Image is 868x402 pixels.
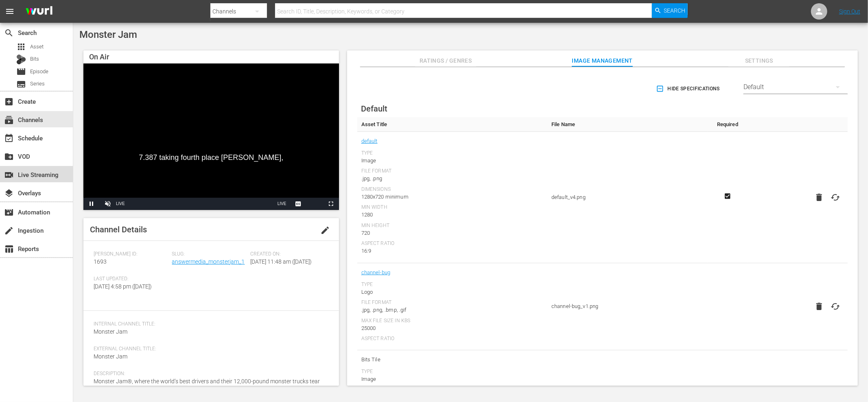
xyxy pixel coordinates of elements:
[361,282,543,288] div: Type
[361,247,543,255] div: 16:9
[90,225,147,234] span: Channel Details
[30,80,45,88] span: Series
[4,244,14,254] span: Reports
[94,276,168,282] span: Last Updated:
[361,229,543,237] div: 720
[16,67,26,76] span: Episode
[361,324,543,332] div: 25000
[30,43,44,51] span: Asset
[572,56,633,66] span: Image Management
[94,283,152,290] span: [DATE] 4:58 pm ([DATE])
[4,170,14,180] span: Live Streaming
[723,192,732,200] svg: Required
[547,263,708,350] td: channel-bug_v1.png
[79,29,137,40] span: Monster Jam
[16,79,26,89] span: Series
[83,63,339,210] div: Video Player
[361,168,543,175] div: File Format
[658,85,720,93] span: Hide Specifications
[839,8,860,15] a: Sign Out
[361,193,543,201] div: 1280x720 minimum
[361,211,543,219] div: 1280
[664,3,686,18] span: Search
[94,346,325,352] span: External Channel Title:
[415,56,476,66] span: Ratings / Genres
[361,318,543,324] div: Max File Size In Kbs
[250,258,312,265] span: [DATE] 11:48 am ([DATE])
[361,175,543,183] div: .jpg, .png
[357,117,547,132] th: Asset Title
[83,198,100,210] button: Pause
[4,133,14,143] span: Schedule
[743,76,848,98] div: Default
[4,188,14,198] span: Overlays
[16,42,26,52] span: Asset
[94,353,127,360] span: Monster Jam
[4,226,14,236] span: Ingestion
[306,198,323,210] button: Picture-in-Picture
[361,204,543,211] div: Min Width
[30,55,39,63] span: Bits
[361,288,543,296] div: Logo
[361,150,543,157] div: Type
[361,104,387,114] span: Default
[361,375,543,383] div: Image
[315,221,335,240] button: edit
[94,321,325,328] span: Internal Channel Title:
[250,251,325,258] span: Created On:
[94,258,107,265] span: 1693
[4,152,14,162] span: VOD
[4,115,14,125] span: Channels
[361,299,543,306] div: File Format
[94,328,127,335] span: Monster Jam
[728,56,789,66] span: Settings
[5,7,15,16] span: menu
[4,28,14,38] span: Search
[89,52,109,61] span: On Air
[547,132,708,263] td: default_v4.png
[323,198,339,210] button: Fullscreen
[100,198,116,210] button: Unmute
[361,336,543,342] div: Aspect Ratio
[290,198,306,210] button: Captions
[652,3,688,18] button: Search
[20,2,59,21] img: ans4CAIJ8jUAAAAAAAAAAAAAAAAAAAAAAAAgQb4GAAAAAAAAAAAAAAAAAAAAAAAAJMjXAAAAAAAAAAAAAAAAAAAAAAAAgAT5G...
[361,223,543,229] div: Min Height
[361,354,543,365] span: Bits Tile
[4,97,14,107] span: Create
[94,371,325,377] span: Description:
[547,117,708,132] th: File Name
[320,225,330,235] span: edit
[4,208,14,217] span: Automation
[274,198,290,210] button: Seek to live, currently playing live
[361,306,543,314] div: .jpg, .png, .bmp, .gif
[361,267,391,278] a: channel-bug
[361,240,543,247] div: Aspect Ratio
[361,157,543,165] div: Image
[361,136,378,146] a: default
[172,251,247,258] span: Slug:
[94,251,168,258] span: [PERSON_NAME] ID:
[116,198,125,210] div: LIVE
[361,186,543,193] div: Dimensions
[278,201,286,206] span: LIVE
[16,55,26,64] div: Bits
[30,68,48,76] span: Episode
[654,77,723,100] button: Hide Specifications
[361,369,543,375] div: Type
[172,258,245,265] a: answermedia_monsterjam_1
[708,117,748,132] th: Required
